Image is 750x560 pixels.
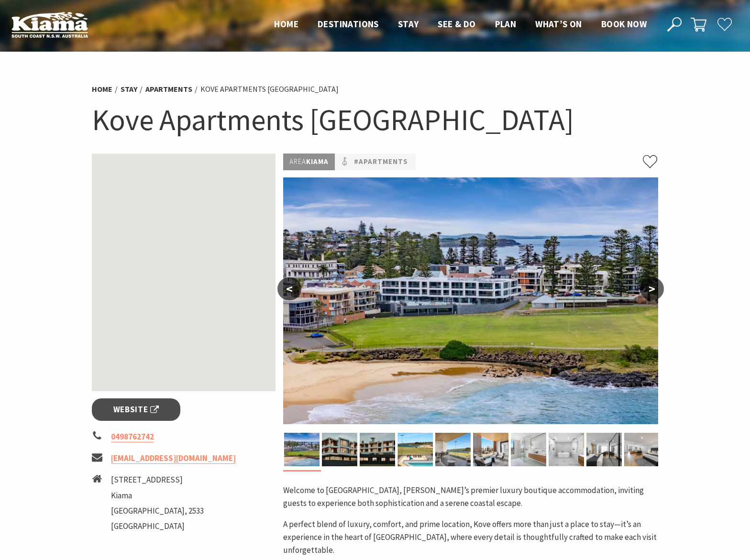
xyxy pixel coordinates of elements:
[113,403,159,416] span: Website
[92,398,180,421] a: Website
[145,84,192,94] a: Apartments
[11,11,88,38] img: Kiama Logo
[601,18,647,30] span: Book now
[283,518,658,557] p: A perfect blend of luxury, comfort, and prime location, Kove offers more than just a place to sta...
[318,18,379,30] span: Destinations
[640,277,664,300] button: >
[200,83,339,96] li: Kove Apartments [GEOGRAPHIC_DATA]
[111,473,204,486] li: [STREET_ADDRESS]
[111,520,204,533] li: [GEOGRAPHIC_DATA]
[121,84,137,94] a: Stay
[354,156,408,168] a: #Apartments
[92,100,658,139] h1: Kove Apartments [GEOGRAPHIC_DATA]
[274,18,298,30] span: Home
[111,453,236,464] a: [EMAIL_ADDRESS][DOMAIN_NAME]
[92,84,112,94] a: Home
[495,18,517,30] span: Plan
[438,18,475,30] span: See & Do
[283,154,335,170] p: Kiama
[265,17,656,33] nav: Main Menu
[283,484,658,510] p: Welcome to [GEOGRAPHIC_DATA], [PERSON_NAME]’s premier luxury boutique accommodation, inviting gue...
[398,18,419,30] span: Stay
[111,431,154,442] a: 0498762742
[535,18,582,30] span: What’s On
[277,277,301,300] button: <
[289,157,306,166] span: Area
[111,505,204,517] li: [GEOGRAPHIC_DATA], 2533
[111,489,204,502] li: Kiama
